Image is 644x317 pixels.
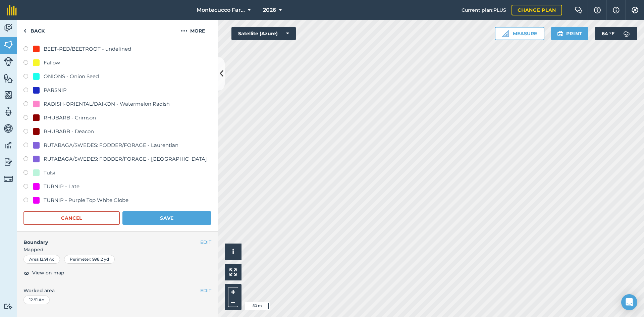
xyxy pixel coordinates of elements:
[23,296,50,304] div: 12.91 Ac
[593,7,601,13] img: A question mark icon
[4,123,13,134] img: svg+xml;base64,PD94bWwgdmVyc2lvbj0iMS4wIiBlbmNvZGluZz0idXRmLTgiPz4KPCEtLSBHZW5lcmF0b3I6IEFkb2JlIE...
[44,196,128,204] div: TURNIP - Purple Top White Globe
[621,294,637,310] div: Open Intercom Messenger
[23,287,211,294] span: Worked area
[7,5,17,15] img: fieldmargin Logo
[502,30,509,37] img: Ruler icon
[4,23,13,33] img: svg+xml;base64,PD94bWwgdmVyc2lvbj0iMS4wIiBlbmNvZGluZz0idXRmLTgiPz4KPCEtLSBHZW5lcmF0b3I6IEFkb2JlIE...
[462,6,506,14] span: Current plan : PLUS
[23,211,120,225] button: Cancel
[225,244,241,260] button: i
[228,297,238,307] button: –
[263,6,276,14] span: 2026
[197,6,245,14] span: Montecucco Farms
[44,45,131,53] div: BEET-RED/BEETROOT - undefined
[4,90,13,100] img: svg+xml;base64,PHN2ZyB4bWxucz0iaHR0cDovL3d3dy53My5vcmcvMjAwMC9zdmciIHdpZHRoPSI1NiIgaGVpZ2h0PSI2MC...
[495,27,544,40] button: Measure
[232,248,234,256] span: i
[44,100,170,108] div: RADISH-ORIENTAL/DAIKON - Watermelon Radish
[231,27,296,40] button: Satellite (Azure)
[631,7,639,13] img: A cog icon
[229,268,237,276] img: Four arrows, one pointing top left, one top right, one bottom right and the last bottom left
[17,246,218,253] span: Mapped
[44,127,94,136] div: RHUBARB - Deacon
[122,211,211,225] button: Save
[181,27,187,35] img: svg+xml;base64,PHN2ZyB4bWxucz0iaHR0cDovL3d3dy53My5vcmcvMjAwMC9zdmciIHdpZHRoPSIyMCIgaGVpZ2h0PSIyNC...
[200,287,211,294] button: EDIT
[512,5,562,15] a: Change plan
[44,86,67,94] div: PARSNIP
[620,27,633,40] img: svg+xml;base64,PD94bWwgdmVyc2lvbj0iMS4wIiBlbmNvZGluZz0idXRmLTgiPz4KPCEtLSBHZW5lcmF0b3I6IEFkb2JlIE...
[64,255,115,264] div: Perimeter : 998.2 yd
[4,157,13,167] img: svg+xml;base64,PD94bWwgdmVyc2lvbj0iMS4wIiBlbmNvZGluZz0idXRmLTgiPz4KPCEtLSBHZW5lcmF0b3I6IEFkb2JlIE...
[17,232,200,246] h4: Boundary
[44,155,207,163] div: RUTABAGA/SWEDES: FODDER/FORAGE - [GEOGRAPHIC_DATA]
[613,6,620,14] img: svg+xml;base64,PHN2ZyB4bWxucz0iaHR0cDovL3d3dy53My5vcmcvMjAwMC9zdmciIHdpZHRoPSIxNyIgaGVpZ2h0PSIxNy...
[4,57,13,66] img: svg+xml;base64,PD94bWwgdmVyc2lvbj0iMS4wIiBlbmNvZGluZz0idXRmLTgiPz4KPCEtLSBHZW5lcmF0b3I6IEFkb2JlIE...
[23,269,64,277] button: View on map
[602,27,614,40] span: 64 ° F
[44,169,55,177] div: Tulsi
[44,114,96,122] div: RHUBARB - Crimson
[23,269,30,277] img: svg+xml;base64,PHN2ZyB4bWxucz0iaHR0cDovL3d3dy53My5vcmcvMjAwMC9zdmciIHdpZHRoPSIxOCIgaGVpZ2h0PSIyNC...
[575,7,583,13] img: Two speech bubbles overlapping with the left bubble in the forefront
[4,40,13,50] img: svg+xml;base64,PHN2ZyB4bWxucz0iaHR0cDovL3d3dy53My5vcmcvMjAwMC9zdmciIHdpZHRoPSI1NiIgaGVpZ2h0PSI2MC...
[228,287,238,297] button: +
[44,72,99,81] div: ONIONS - Onion Seed
[551,27,589,40] button: Print
[23,255,60,264] div: Area : 12.91 Ac
[4,107,13,117] img: svg+xml;base64,PD94bWwgdmVyc2lvbj0iMS4wIiBlbmNvZGluZz0idXRmLTgiPz4KPCEtLSBHZW5lcmF0b3I6IEFkb2JlIE...
[595,27,637,40] button: 64 °F
[4,73,13,83] img: svg+xml;base64,PHN2ZyB4bWxucz0iaHR0cDovL3d3dy53My5vcmcvMjAwMC9zdmciIHdpZHRoPSI1NiIgaGVpZ2h0PSI2MC...
[17,20,51,40] a: Back
[4,174,13,183] img: svg+xml;base64,PD94bWwgdmVyc2lvbj0iMS4wIiBlbmNvZGluZz0idXRmLTgiPz4KPCEtLSBHZW5lcmF0b3I6IEFkb2JlIE...
[4,303,13,310] img: svg+xml;base64,PD94bWwgdmVyc2lvbj0iMS4wIiBlbmNvZGluZz0idXRmLTgiPz4KPCEtLSBHZW5lcmF0b3I6IEFkb2JlIE...
[4,140,13,150] img: svg+xml;base64,PD94bWwgdmVyc2lvbj0iMS4wIiBlbmNvZGluZz0idXRmLTgiPz4KPCEtLSBHZW5lcmF0b3I6IEFkb2JlIE...
[168,20,218,40] button: More
[23,27,26,35] img: svg+xml;base64,PHN2ZyB4bWxucz0iaHR0cDovL3d3dy53My5vcmcvMjAwMC9zdmciIHdpZHRoPSI5IiBoZWlnaHQ9IjI0Ii...
[44,141,178,149] div: RUTABAGA/SWEDES: FODDER/FORAGE - Laurentian
[200,239,211,246] button: EDIT
[32,269,64,276] span: View on map
[557,30,563,38] img: svg+xml;base64,PHN2ZyB4bWxucz0iaHR0cDovL3d3dy53My5vcmcvMjAwMC9zdmciIHdpZHRoPSIxOSIgaGVpZ2h0PSIyNC...
[44,59,60,67] div: Fallow
[44,182,79,191] div: TURNIP - Late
